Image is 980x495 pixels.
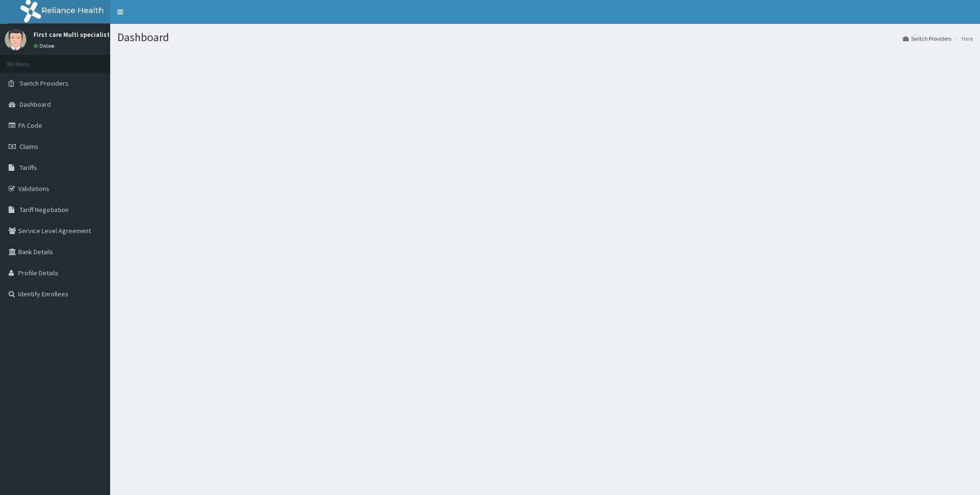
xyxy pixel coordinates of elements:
[20,79,68,88] span: Switch Providers
[34,31,187,38] p: First care Multi specialist Hospital [PERSON_NAME]
[20,142,38,151] span: Claims
[20,163,37,172] span: Tariffs
[34,43,57,49] a: Online
[20,100,51,109] span: Dashboard
[117,31,973,44] h1: Dashboard
[20,205,68,214] span: Tariff Negotiation
[903,34,951,43] a: Switch Providers
[5,29,26,50] img: User Image
[952,34,973,43] li: Here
